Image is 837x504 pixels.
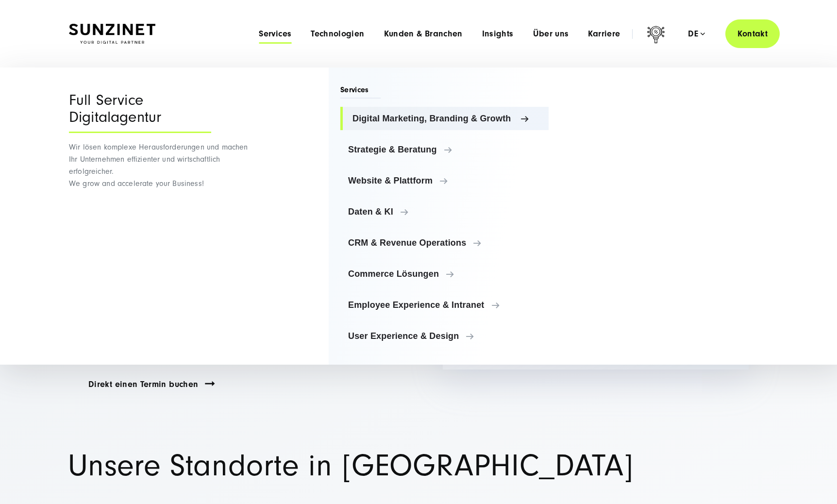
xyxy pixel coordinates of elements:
[384,29,463,39] a: Kunden & Branchen
[68,451,770,481] h1: Unsere Standorte in [GEOGRAPHIC_DATA]
[348,300,541,310] span: Employee Experience & Intranet
[69,143,248,188] span: Wir lösen komplexe Herausforderungen und machen Ihr Unternehmen effizienter und wirtschaftlich er...
[352,114,541,123] span: Digital Marketing, Branding & Growth
[69,24,155,44] img: SUNZINET Full Service Digital Agentur
[340,138,549,161] a: Strategie & Beratung
[588,29,620,39] a: Karriere
[340,84,381,99] span: Services
[311,29,364,39] a: Technologien
[348,331,541,341] span: User Experience & Design
[688,29,705,39] div: de
[348,269,541,279] span: Commerce Lösungen
[340,262,549,286] a: Commerce Lösungen
[259,29,291,39] a: Services
[348,238,541,248] span: CRM & Revenue Operations
[340,231,549,254] a: CRM & Revenue Operations
[340,107,549,130] a: Digital Marketing, Branding & Growth
[348,207,541,217] span: Daten & KI
[340,200,549,223] a: Daten & KI
[348,176,541,185] span: Website & Plattform
[69,92,211,133] div: Full Service Digitalagentur
[340,169,549,192] a: Website & Plattform
[482,29,514,39] a: Insights
[340,293,549,317] a: Employee Experience & Intranet
[533,29,569,39] a: Über uns
[340,324,549,348] a: User Experience & Design
[88,379,198,390] a: Direkt einen Termin buchen
[348,145,541,154] span: Strategie & Beratung
[725,19,780,48] a: Kontakt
